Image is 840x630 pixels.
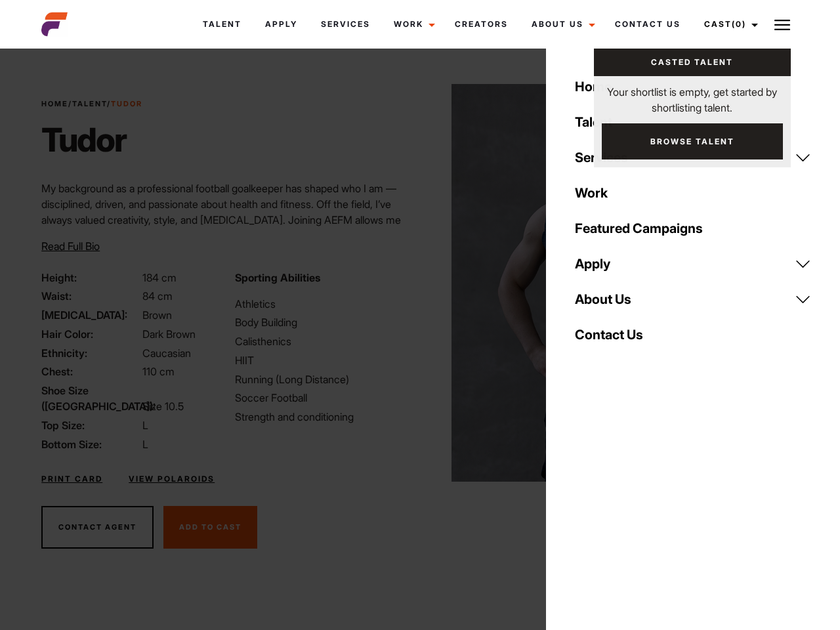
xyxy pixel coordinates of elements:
a: Talent [567,104,819,140]
a: Home [567,69,819,104]
span: [MEDICAL_DATA]: [41,307,140,323]
span: / / [41,98,142,110]
li: Strength and conditioning [235,409,412,425]
span: (0) [732,19,746,29]
h1: Tudor [41,120,142,159]
li: Running (Long Distance) [235,371,412,387]
span: Bottom Size: [41,436,140,452]
strong: Tudor [111,99,142,108]
p: My background as a professional football goalkeeper has shaped who I am — disciplined, driven, an... [41,180,412,259]
a: Contact Us [603,7,692,42]
span: Waist: [41,288,140,304]
a: Apply [567,246,819,282]
span: Shoe Size ([GEOGRAPHIC_DATA]): [41,383,140,414]
span: Chest: [41,364,140,379]
a: Work [567,175,819,211]
a: Home [41,99,68,108]
a: About Us [520,7,603,42]
a: Talent [72,99,107,108]
span: Size 10.5 [142,400,184,413]
a: About Us [567,282,819,317]
a: Services [309,7,382,42]
span: 84 cm [142,289,173,303]
span: Add To Cast [179,522,241,532]
a: Apply [253,7,309,42]
li: Soccer Football [235,390,412,406]
strong: Sporting Abilities [235,271,320,284]
a: Casted Talent [594,49,791,76]
span: Read Full Bio [41,240,100,253]
span: Dark Brown [142,327,196,341]
a: Work [382,7,443,42]
a: View Polaroids [129,473,215,485]
li: HIIT [235,352,412,368]
span: 184 cm [142,271,177,284]
button: Add To Cast [163,506,257,549]
a: Browse Talent [602,123,783,159]
a: Featured Campaigns [567,211,819,246]
a: Print Card [41,473,102,485]
span: Height: [41,270,140,285]
span: 110 cm [142,365,175,378]
img: cropped-aefm-brand-fav-22-square.png [41,11,68,37]
span: Caucasian [142,346,191,360]
a: Contact Us [567,317,819,352]
a: Services [567,140,819,175]
li: Calisthenics [235,333,412,349]
span: L [142,419,148,432]
span: Hair Color: [41,326,140,342]
li: Body Building [235,314,412,330]
span: Top Size: [41,417,140,433]
span: Ethnicity: [41,345,140,361]
button: Contact Agent [41,506,154,549]
img: Burger icon [774,17,790,33]
span: Brown [142,308,172,322]
button: Read Full Bio [41,238,100,254]
span: L [142,438,148,451]
li: Athletics [235,296,412,312]
p: Your shortlist is empty, get started by shortlisting talent. [594,76,791,115]
a: Cast(0) [692,7,766,42]
a: Talent [191,7,253,42]
a: Creators [443,7,520,42]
